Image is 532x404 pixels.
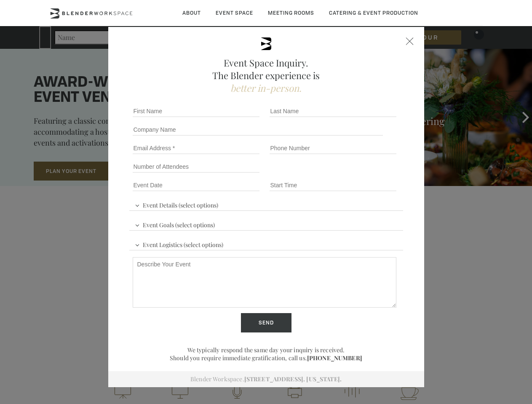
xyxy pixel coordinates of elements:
input: Number of Attendees [133,161,259,173]
div: Blender Workspace. [108,371,424,387]
p: We typically respond the same day your inquiry is received. [129,346,403,354]
input: Start Time [270,179,396,191]
span: better in-person. [230,82,302,94]
span: Event Details (select options) [133,198,220,210]
input: Last Name [270,105,396,117]
iframe: Chat Widget [380,296,532,404]
h2: Event Space Inquiry. The Blender experience is [129,56,403,94]
input: Company Name [133,124,383,136]
span: Event Goals (select options) [133,218,217,230]
input: Phone Number [270,142,396,154]
input: First Name [133,105,259,117]
input: Event Date [133,179,259,191]
input: Email Address * [133,142,259,154]
a: [STREET_ADDRESS]. [US_STATE]. [244,375,342,383]
a: [PHONE_NUMBER] [307,354,362,362]
input: Send [241,313,291,332]
p: Should you require immediate gratification, call us. [129,354,403,362]
span: Event Logistics (select options) [133,237,225,250]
